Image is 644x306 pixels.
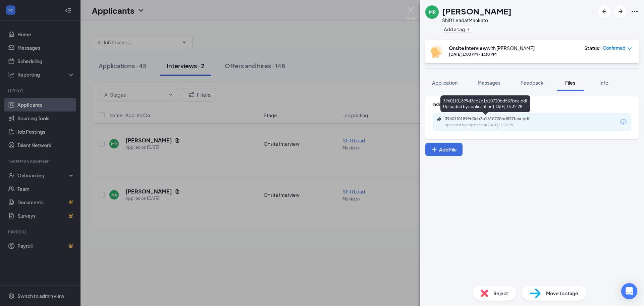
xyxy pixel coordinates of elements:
button: PlusAdd a tag [442,26,472,33]
span: Feedback [521,80,543,86]
svg: ArrowLeftNew [600,7,608,15]
span: Messages [478,80,500,86]
button: ArrowRight [614,5,627,17]
svg: Paperclip [437,116,442,122]
div: 39601f01899d3cb2b1610720bd537bca.pdf Uploaded by applicant on [DATE] 15:32:28 [440,95,530,112]
span: Move to stage [546,290,578,297]
span: Reject [493,290,508,297]
button: ArrowLeftNew [598,5,610,17]
div: [DATE] 1:00 PM - 1:30 PM [449,51,535,57]
span: Info [599,80,608,86]
div: Status : [584,45,601,51]
span: down [627,46,632,51]
div: with [PERSON_NAME] [449,45,535,51]
span: Application [432,80,458,86]
div: Indeed Resume [433,101,631,107]
button: Add FilePlus [425,143,463,156]
div: Open Intercom Messenger [621,283,637,299]
div: Shift Lead at Mankato [442,17,512,24]
b: Onsite Interview [449,45,487,51]
svg: ArrowRight [616,7,625,15]
svg: Plus [431,146,438,153]
a: Paperclip39601f01899d3cb2b1610720bd537bca.pdfUploaded by applicant on [DATE] 15:32:28 [437,116,545,128]
svg: Ellipses [631,7,639,15]
svg: Plus [466,27,470,31]
h1: [PERSON_NAME] [442,5,512,17]
span: Files [565,80,575,86]
div: Uploaded by applicant on [DATE] 15:32:28 [445,123,545,128]
svg: Download [619,118,627,126]
div: MR [429,9,436,15]
span: Confirmed [603,45,626,51]
div: 39601f01899d3cb2b1610720bd537bca.pdf [445,116,539,122]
